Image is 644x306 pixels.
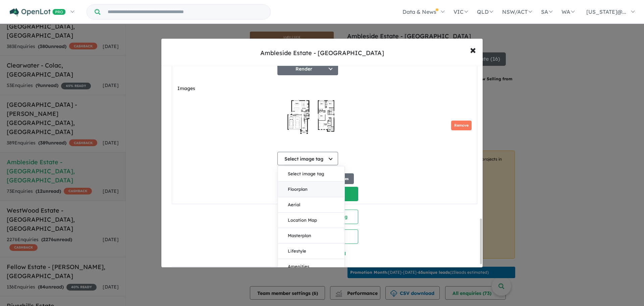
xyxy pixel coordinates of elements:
[278,228,344,244] button: Masterplan
[278,182,344,197] button: Floorplan
[278,244,344,259] button: Lifestyle
[177,85,275,93] label: Images
[278,166,344,182] button: Select image tag
[278,259,344,274] button: Amenities
[586,8,626,15] span: [US_STATE]@...
[277,152,338,165] button: Select image tag
[102,5,269,19] input: Try estate name, suburb, builder or developer
[277,62,338,75] button: Render
[278,213,344,228] button: Location Map
[470,42,476,57] span: ×
[248,247,401,261] button: Set-up listing feed
[10,8,66,16] img: Openlot PRO Logo White
[277,83,344,150] img: wFONKBfsRTdWQAAAABJRU5ErkJggg==
[278,197,344,213] button: Aerial
[451,121,472,130] button: Remove
[260,49,384,57] div: Ambleside Estate - [GEOGRAPHIC_DATA]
